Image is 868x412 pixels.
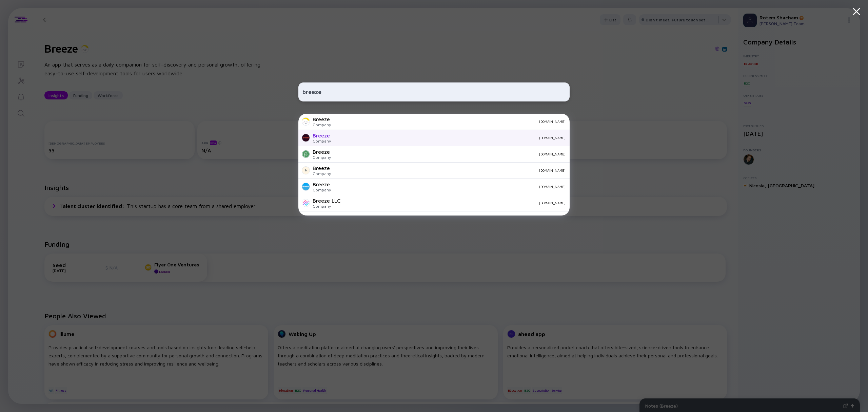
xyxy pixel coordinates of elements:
div: Breeze [313,132,331,138]
div: Breeze [313,149,331,155]
div: Company [313,204,340,209]
div: [DOMAIN_NAME] [336,136,566,140]
div: Company [313,138,331,144]
div: [DOMAIN_NAME] [336,119,566,124]
input: Search Company or Investor... [302,86,566,98]
div: [DOMAIN_NAME] [336,152,566,156]
div: Breeze [313,116,331,122]
div: Company [313,155,331,160]
div: Company [313,187,331,192]
div: Company [313,122,331,127]
div: Breeze [313,165,331,171]
div: [DOMAIN_NAME] [336,168,566,172]
div: Breeze [313,181,331,187]
div: Company [313,171,331,176]
div: [DOMAIN_NAME] [336,185,566,189]
div: [DOMAIN_NAME] [346,201,566,205]
div: Breeze Security [313,214,352,220]
div: Breeze LLC [313,198,340,204]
